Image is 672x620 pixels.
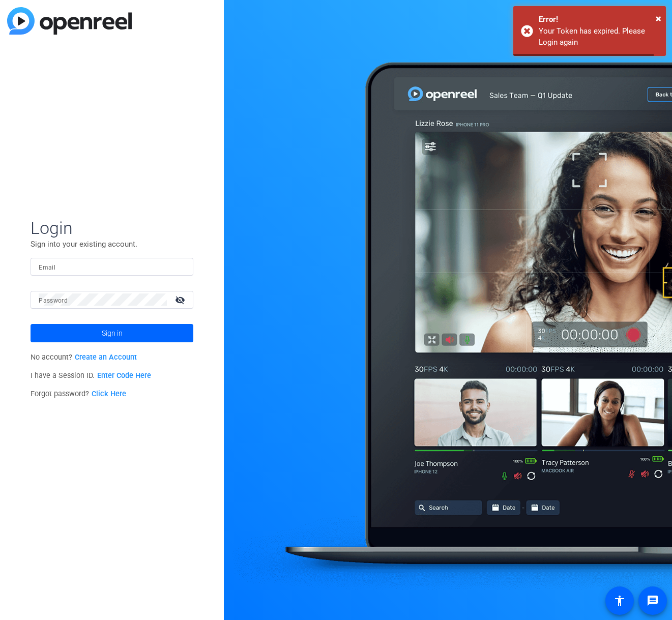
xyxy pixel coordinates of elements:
[31,353,137,362] span: No account?
[92,390,126,398] a: Click Here
[656,12,661,24] span: ×
[647,595,659,607] mat-icon: message
[102,320,123,346] span: Sign in
[656,11,661,26] button: Close
[31,324,193,342] button: Sign in
[31,217,193,239] span: Login
[75,353,137,362] a: Create an Account
[31,390,126,398] span: Forgot password?
[31,371,151,380] span: I have a Session ID.
[169,292,193,307] mat-icon: visibility_off
[39,297,68,304] mat-label: Password
[539,25,658,48] div: Your Token has expired. Please Login again
[31,239,193,250] p: Sign into your existing account.
[539,14,658,25] div: Error!
[39,264,55,271] mat-label: Email
[7,7,132,35] img: blue-gradient.svg
[39,260,185,273] input: Enter Email Address
[613,595,626,607] mat-icon: accessibility
[97,371,151,380] a: Enter Code Here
